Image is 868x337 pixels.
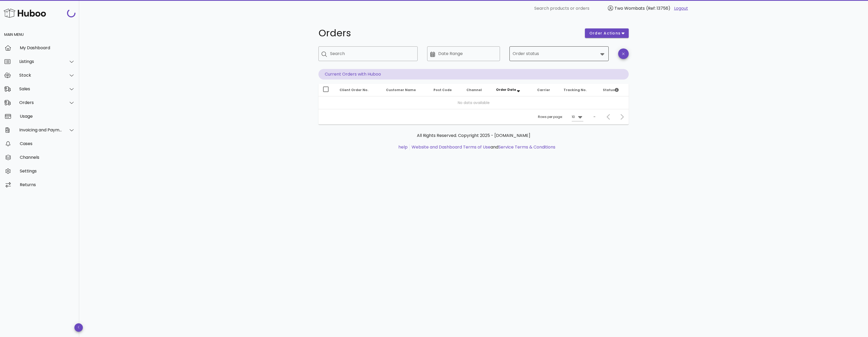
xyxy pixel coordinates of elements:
[572,113,583,121] div: 10Rows per page:
[19,127,62,132] div: Invoicing and Payments
[386,88,416,92] span: Customer Name
[4,7,46,19] img: Huboo Logo
[20,114,75,119] div: Usage
[318,96,629,109] td: No data available
[559,84,599,96] th: Tracking No.
[340,88,369,92] span: Client Order No.
[412,144,490,150] a: Website and Dashboard Terms of Use
[398,144,408,150] a: help
[462,84,492,96] th: Channel
[466,88,482,92] span: Channel
[538,109,583,125] div: Rows per page:
[19,59,62,64] div: Listings
[589,31,621,36] span: order actions
[20,155,75,160] div: Channels
[646,5,670,11] span: (Ref: 13756)
[20,182,75,187] div: Returns
[564,88,587,92] span: Tracking No.
[410,144,555,150] li: and
[382,84,429,96] th: Customer Name
[614,5,645,11] span: Two Wombats
[674,5,688,12] a: Logout
[599,84,629,96] th: Status
[20,141,75,146] div: Cases
[498,144,555,150] a: Service Terms & Conditions
[429,84,462,96] th: Post Code
[585,28,629,38] button: order actions
[603,88,619,92] span: Status
[537,88,550,92] span: Carrier
[20,45,75,50] div: My Dashboard
[433,88,452,92] span: Post Code
[496,87,516,92] span: Order Date
[572,115,575,119] div: 10
[19,100,62,105] div: Orders
[593,115,595,119] div: –
[318,69,629,80] p: Current Orders with Huboo
[19,73,62,78] div: Stock
[492,84,533,96] th: Order Date: Sorted descending. Activate to remove sorting.
[20,168,75,174] div: Settings
[335,84,382,96] th: Client Order No.
[318,28,579,38] h1: Orders
[19,86,62,91] div: Sales
[533,84,559,96] th: Carrier
[509,46,609,61] div: Order status
[323,132,624,139] p: All Rights Reserved. Copyright 2025 - [DOMAIN_NAME]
